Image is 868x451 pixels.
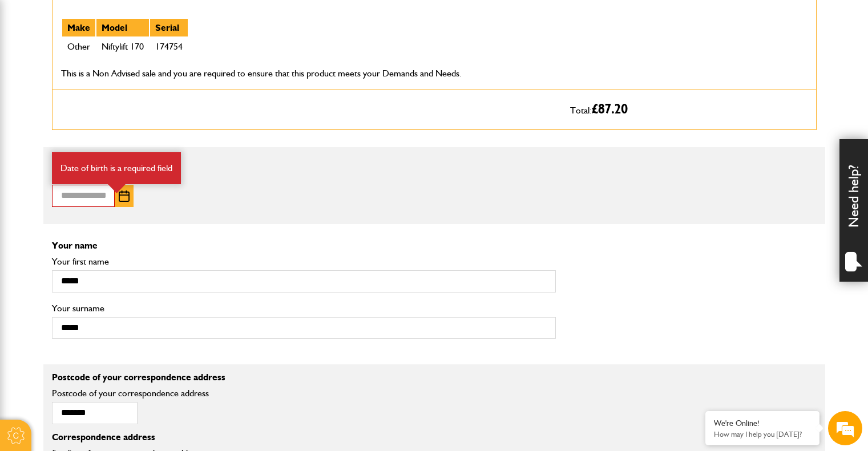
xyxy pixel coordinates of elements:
img: error-box-arrow.svg [108,184,126,193]
div: Date of birth is a required field [52,152,181,184]
th: Model [96,18,150,38]
img: Choose date [119,190,130,202]
p: Total: [570,99,808,120]
th: Make [62,18,96,38]
p: Postcode of your correspondence address [52,373,556,382]
label: Postcode of your correspondence address [52,389,226,398]
p: How may I help you today? [714,430,811,438]
p: Correspondence address [52,433,556,442]
th: Serial [150,18,188,38]
span: 87.20 [598,103,628,116]
div: We're Online! [714,419,811,428]
td: Niftylift 170 [96,37,150,56]
div: Need help? [839,139,868,282]
span: £ [592,103,628,116]
td: 174754 [150,37,188,56]
td: Other [62,37,96,56]
p: Your name [52,241,817,250]
p: This is a Non Advised sale and you are required to ensure that this product meets your Demands an... [61,66,553,81]
p: Policy holder's date of birth [52,156,817,165]
label: Your surname [52,304,556,313]
label: Your first name [52,257,556,266]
